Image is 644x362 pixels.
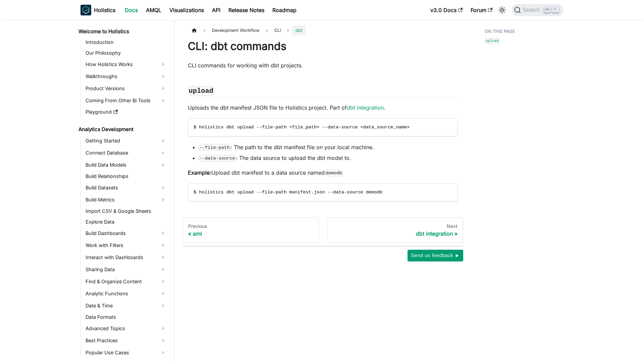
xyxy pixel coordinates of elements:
[84,107,168,117] a: Playground
[325,170,343,176] code: demodb
[199,144,230,151] code: --file-path
[327,218,464,243] a: Nextdbt integration
[94,6,115,14] b: Holistics
[347,104,384,111] a: dbt integration
[209,25,263,35] span: Development Workflow
[84,276,168,287] a: Find & Organize Content
[512,4,563,16] button: Search (Ctrl+K)
[84,347,168,358] a: Popular Use Cases
[84,228,168,239] a: Build Dashboards
[188,25,201,35] a: Home page
[426,5,467,15] a: v3.0 Docs
[84,217,168,227] a: Explore Data
[271,25,284,35] a: CLI
[521,7,544,13] span: Search
[485,37,499,44] a: upload
[84,71,168,82] a: Walkthroughs
[84,264,168,275] a: Sharing Data
[76,125,168,134] a: Analytics Development
[188,86,214,96] code: upload
[84,172,168,181] a: Build Relationships
[188,25,458,35] nav: Breadcrumbs
[194,190,382,195] span: $ holistics dbt upload --file-path manifest.json --data-source demodb
[467,5,496,15] a: Forum
[84,323,168,334] a: Advanced Topics
[274,28,281,33] span: CLI
[188,169,458,177] p: Upload dbt manifest to a data source named
[224,5,268,15] a: Release Notes
[208,5,224,15] a: API
[552,7,559,13] kbd: K
[84,95,168,106] a: Coming From Other BI Tools
[84,312,168,322] a: Data Formats
[84,147,168,158] a: Connect Database
[188,223,313,229] div: Previous
[76,27,168,36] a: Welcome to Holistics
[268,5,301,15] a: Roadmap
[182,218,463,243] nav: Docs pages
[497,5,507,15] button: Switch between dark and light mode (currently light mode)
[84,38,168,47] a: Introduction
[408,250,463,261] button: Send us feedback ►
[84,83,168,94] a: Product Versions
[84,182,168,193] a: Build Datasets
[182,218,319,243] a: Previousaml
[199,155,236,162] code: --data-source
[292,25,306,35] span: dbt
[411,251,460,260] span: Send us feedback ►
[188,230,313,237] div: aml
[84,48,168,58] a: Our Philosophy
[188,61,458,69] p: CLI commands for working with dbt projects.
[84,240,168,251] a: Work with Filters
[199,154,458,162] li: : The data source to upload the dbt model to.
[142,5,165,15] a: AMQL
[121,5,142,15] a: Docs
[194,125,410,130] span: $ holistics dbt upload --file-path <file_path> --data-source <data_source_name>
[80,5,91,15] img: Holistics
[333,223,458,229] div: Next
[188,40,458,53] h1: CLI: dbt commands
[84,59,168,70] a: How Holistics Works
[188,169,211,176] strong: Example:
[74,20,174,362] nav: Docs sidebar
[84,300,168,311] a: Date & Time
[199,143,458,151] li: : The path to the dbt manifest file on your local machine.
[84,335,168,346] a: Best Practices
[84,194,168,205] a: Build Metrics
[165,5,208,15] a: Visualizations
[84,252,168,263] a: Interact with Dashboards
[84,206,168,216] a: Import CSV & Google Sheets
[333,230,458,237] div: dbt integration
[84,288,168,299] a: Analytic Functions
[84,135,168,146] a: Getting Started
[188,104,458,112] p: Uploads the dbt manifest JSON file to Holistics project. Part of .
[84,160,168,170] a: Build Data Models
[80,5,115,15] a: HolisticsHolistics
